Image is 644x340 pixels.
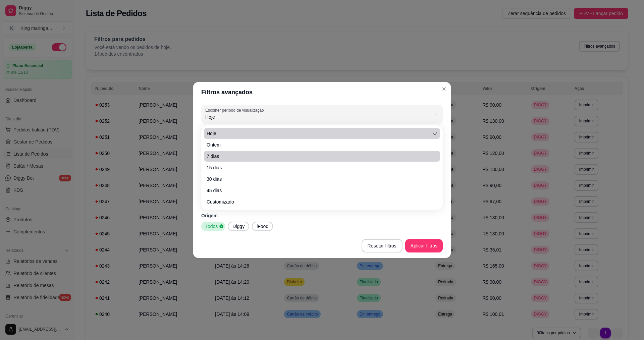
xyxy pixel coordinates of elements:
span: Diggy [230,223,247,230]
span: iFood [254,223,271,230]
span: Todos [203,223,219,230]
span: Hoje [207,130,431,137]
header: Filtros avançados [193,82,451,102]
span: Hoje [205,114,431,120]
button: Aplicar filtros [405,239,443,252]
span: 30 dias [207,176,431,182]
span: Customizado [207,199,431,205]
button: Resetar filtros [362,239,402,252]
span: 7 dias [207,153,431,160]
span: Ontem [207,141,431,148]
label: Escolher período de visualização [205,107,266,113]
button: Close [439,83,449,94]
span: 45 dias [207,187,431,194]
span: 15 dias [207,164,431,171]
p: Origem [201,212,443,219]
